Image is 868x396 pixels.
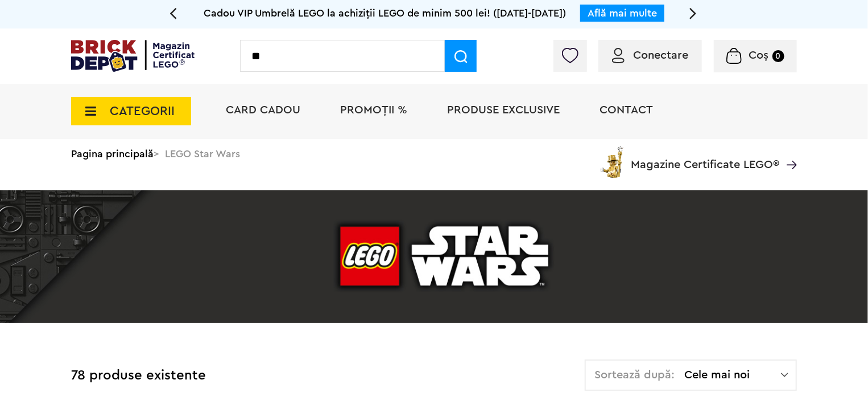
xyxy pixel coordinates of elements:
span: Magazine Certificate LEGO® [631,144,779,170]
a: Produse exclusive [447,104,560,116]
span: Sortează după: [594,369,675,381]
small: 0 [772,50,784,62]
a: Conectare [612,50,688,61]
span: Cele mai noi [684,369,781,381]
span: Conectare [633,50,688,61]
a: Magazine Certificate LEGO® [779,144,797,156]
a: PROMOȚII % [340,104,407,116]
span: Cadou VIP Umbrelă LEGO la achiziții LEGO de minim 500 lei! ([DATE]-[DATE]) [204,8,566,18]
a: Contact [600,104,653,116]
span: Coș [749,50,769,61]
a: Card Cadou [226,104,300,116]
div: 78 produse existente [71,360,206,392]
span: CATEGORII [110,105,175,117]
a: Află mai multe [588,8,657,18]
